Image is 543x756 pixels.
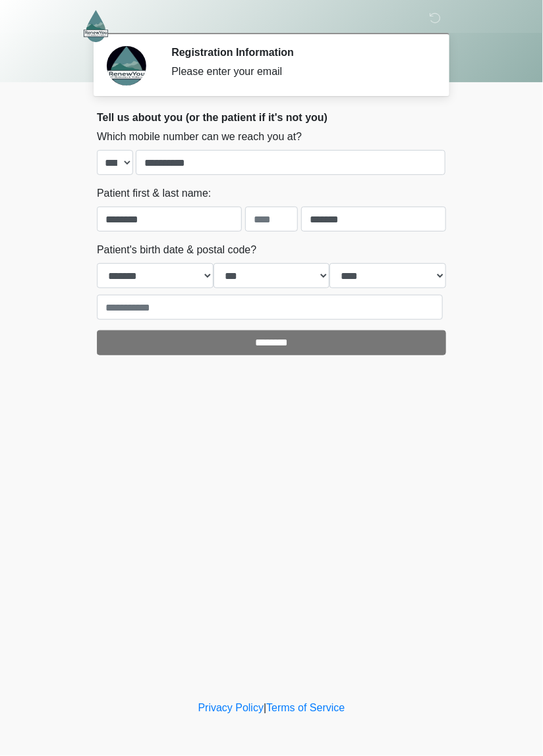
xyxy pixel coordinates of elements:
div: Please enter your email [171,64,426,80]
img: RenewYou IV Hydration and Wellness Logo [84,10,108,42]
label: Patient's birth date & postal code? [97,242,256,258]
a: Privacy Policy [198,703,264,714]
img: Agent Avatar [107,46,146,86]
label: Which mobile number can we reach you at? [97,129,302,145]
label: Patient first & last name: [97,186,211,201]
a: | [264,703,266,714]
a: Terms of Service [266,703,345,714]
h2: Registration Information [171,46,426,59]
h2: Tell us about you (or the patient if it's not you) [97,111,446,124]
